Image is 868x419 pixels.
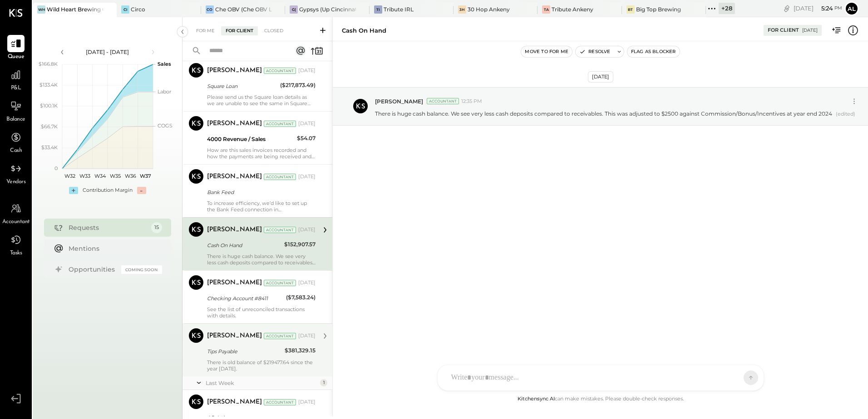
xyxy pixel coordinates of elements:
[264,174,296,180] div: Accountant
[0,66,31,93] a: P&L
[137,187,146,194] div: -
[207,188,313,197] div: Bank Feed
[802,27,818,34] div: [DATE]
[131,5,145,13] div: Circo
[264,399,296,405] div: Accountant
[427,98,459,104] div: Accountant
[69,48,146,56] div: [DATE] - [DATE]
[207,253,316,266] div: There is huge cash balance. We see very less cash deposits compared to receivables. This was adju...
[2,218,30,226] span: Accountant
[79,173,90,179] text: W33
[121,5,129,14] div: Ci
[207,147,316,160] div: How are this sales invoices recorded and how the payments are being received and settled?
[39,82,58,88] text: $133.4K
[41,144,58,151] text: $33.4K
[151,222,162,233] div: 15
[468,5,510,13] div: 30 Hop Ankeny
[47,5,103,13] div: Wild Heart Brewing Company
[576,46,614,57] button: Resolve
[0,129,31,155] a: Cash
[542,5,550,14] div: TA
[844,1,859,16] button: Al
[83,187,133,194] div: Contribution Margin
[69,223,147,232] div: Requests
[124,173,136,179] text: W36
[298,120,316,127] div: [DATE]
[54,165,58,171] text: 0
[69,187,78,194] div: +
[782,4,791,13] div: copy link
[264,280,296,286] div: Accountant
[139,173,151,179] text: W37
[521,46,572,57] button: Move to for me
[207,331,262,341] div: [PERSON_NAME]
[207,200,316,213] div: To increase efficiency, we’d like to set up the Bank Feed connection in [GEOGRAPHIC_DATA]. Please...
[286,293,316,302] div: ($7,583.24)
[836,111,855,118] span: (edited)
[458,5,466,14] div: 3H
[207,94,316,107] div: Please send us the Square loan details as we are unable to see the same in Square login. We don't...
[298,67,316,74] div: [DATE]
[290,5,298,14] div: G(
[0,160,31,186] a: Vendors
[0,231,31,258] a: Tasks
[207,359,316,372] div: There is old balance of $219477.64 since the year [DATE].
[719,3,735,14] div: + 28
[37,5,45,14] div: WH
[298,332,316,340] div: [DATE]
[297,134,316,143] div: $54.07
[298,226,316,234] div: [DATE]
[10,147,22,155] span: Cash
[221,26,258,35] div: For Client
[10,249,22,258] span: Tasks
[6,178,26,186] span: Vendors
[207,294,283,303] div: Checking Account #8411
[299,5,355,13] div: Gypsys (Up Cincinnati LLC) - Ignite
[11,84,21,93] span: P&L
[374,5,382,14] div: TI
[0,97,31,124] a: Balance
[588,71,613,83] div: [DATE]
[375,97,423,105] span: [PERSON_NAME]
[794,4,842,13] div: [DATE]
[384,5,414,13] div: Tribute IRL
[158,88,171,95] text: Labor
[260,26,288,35] div: Closed
[206,379,318,387] div: Last Week
[264,333,296,339] div: Accountant
[207,172,262,181] div: [PERSON_NAME]
[39,61,58,67] text: $166.8K
[207,241,281,250] div: Cash On Hand
[320,379,327,386] div: 1
[461,98,482,105] span: 12:35 PM
[94,173,106,179] text: W34
[6,116,25,124] span: Balance
[264,227,296,233] div: Accountant
[264,121,296,127] div: Accountant
[64,173,75,179] text: W32
[158,61,171,67] text: Sales
[215,5,271,13] div: Che OBV (Che OBV LLC) - Ignite
[207,119,262,128] div: [PERSON_NAME]
[206,5,214,14] div: CO
[298,399,316,406] div: [DATE]
[158,122,173,129] text: COGS
[264,68,296,74] div: Accountant
[0,200,31,226] a: Accountant
[626,5,635,14] div: BT
[207,82,277,91] div: Square Loan
[0,35,31,61] a: Queue
[298,173,316,180] div: [DATE]
[375,110,832,118] p: There is huge cash balance. We see very less cash deposits compared to receivables. This was adju...
[768,27,799,34] div: For Client
[69,265,117,274] div: Opportunities
[285,346,316,355] div: $381,329.15
[109,173,120,179] text: W35
[207,306,316,319] div: See the list of unreconciled transactions with details.
[298,279,316,287] div: [DATE]
[121,265,162,274] div: Coming Soon
[207,278,262,287] div: [PERSON_NAME]
[207,347,282,356] div: Tips Payable
[636,5,681,13] div: Big Top Brewing
[207,66,262,75] div: [PERSON_NAME]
